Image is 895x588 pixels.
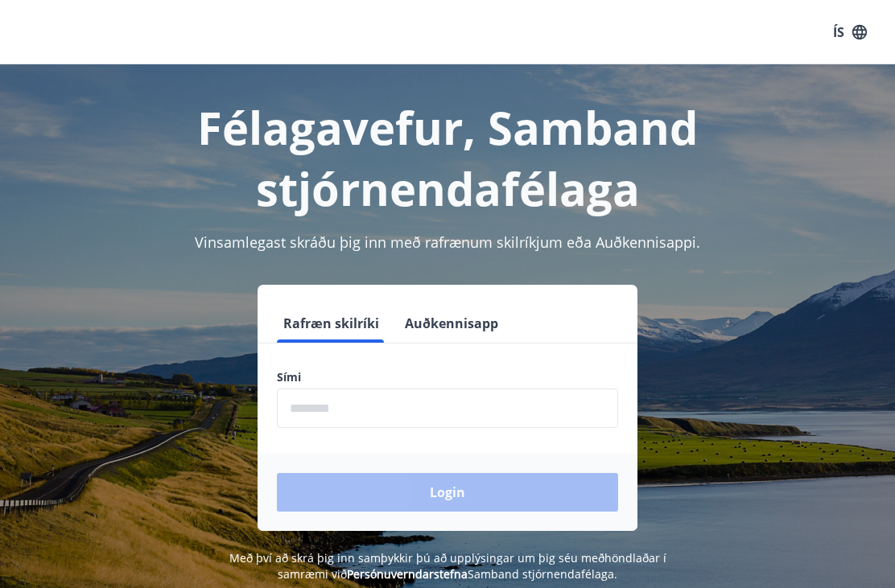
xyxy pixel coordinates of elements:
button: Auðkennisapp [398,304,505,343]
a: Persónuverndarstefna [347,566,468,582]
h1: Félagavefur, Samband stjórnendafélaga [19,97,876,219]
button: ÍS [824,18,876,47]
button: Rafræn skilríki [277,304,386,343]
span: Vinsamlegast skráðu þig inn með rafrænum skilríkjum eða Auðkennisappi. [195,232,700,252]
label: Sími [277,369,618,385]
span: Með því að skrá þig inn samþykkir þú að upplýsingar um þig séu meðhöndlaðar í samræmi við Samband... [229,550,666,582]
